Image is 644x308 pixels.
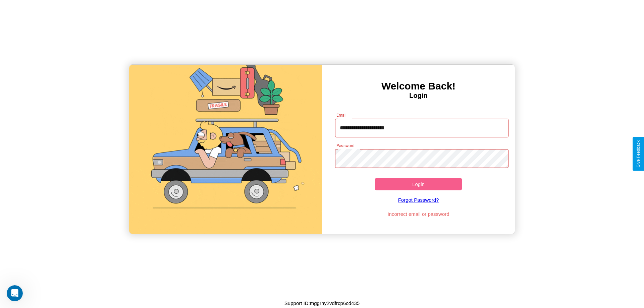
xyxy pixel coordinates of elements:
button: Login [375,178,462,190]
p: Incorrect email or password [332,209,505,219]
img: gif [129,65,322,234]
p: Support ID: mggrhy2vdfrcp6cd435 [284,299,360,308]
h4: Login [322,92,515,100]
div: Give Feedback [636,140,641,168]
h3: Welcome Back! [322,80,515,92]
iframe: Intercom live chat [7,285,23,301]
label: Password [336,143,354,148]
label: Email [336,112,347,118]
a: Forgot Password? [332,190,505,209]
